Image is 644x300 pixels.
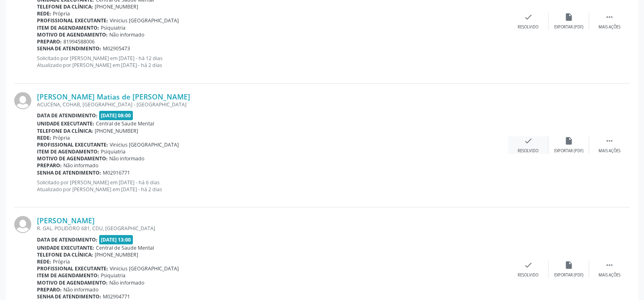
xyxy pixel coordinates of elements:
[37,251,93,258] b: Telefone da clínica:
[110,17,179,24] span: Vinicius [GEOGRAPHIC_DATA]
[37,244,94,251] b: Unidade executante:
[605,261,614,270] i: 
[96,244,154,251] span: Central de Saude Mental
[53,134,70,141] span: Própria
[37,134,51,141] b: Rede:
[53,258,70,265] span: Própria
[63,286,98,293] span: Não informado
[37,45,101,52] b: Senha de atendimento:
[63,162,98,169] span: Não informado
[37,31,108,38] b: Motivo de agendamento:
[99,111,133,120] span: [DATE] 08:00
[109,31,144,38] span: Não informado
[37,236,98,243] b: Data de atendimento:
[37,169,101,176] b: Senha de atendimento:
[518,148,538,154] div: Resolvido
[37,120,94,127] b: Unidade executante:
[95,127,138,134] span: [PHONE_NUMBER]
[37,279,108,286] b: Motivo de agendamento:
[605,136,614,145] i: 
[101,148,126,155] span: Psiquiatria
[37,38,62,45] b: Preparo:
[95,3,138,10] span: [PHONE_NUMBER]
[564,136,573,145] i: insert_drive_file
[37,265,108,272] b: Profissional executante:
[96,120,154,127] span: Central de Saude Mental
[109,279,144,286] span: Não informado
[518,272,538,278] div: Resolvido
[37,17,108,24] b: Profissional executante:
[37,10,51,17] b: Rede:
[95,251,138,258] span: [PHONE_NUMBER]
[37,101,508,108] div: ACUCENA, COHAB, [GEOGRAPHIC_DATA] - [GEOGRAPHIC_DATA]
[37,148,99,155] b: Item de agendamento:
[109,155,144,162] span: Não informado
[99,235,133,244] span: [DATE] 13:00
[598,272,620,278] div: Mais ações
[37,112,98,119] b: Data de atendimento:
[37,179,508,193] p: Solicitado por [PERSON_NAME] em [DATE] - há 6 dias Atualizado por [PERSON_NAME] em [DATE] - há 2 ...
[554,272,583,278] div: Exportar (PDF)
[103,169,130,176] span: M02916771
[37,92,190,101] a: [PERSON_NAME] Matias de [PERSON_NAME]
[605,13,614,22] i: 
[37,216,95,225] a: [PERSON_NAME]
[103,45,130,52] span: M02905473
[564,261,573,270] i: insert_drive_file
[554,148,583,154] div: Exportar (PDF)
[554,24,583,30] div: Exportar (PDF)
[37,141,108,148] b: Profissional executante:
[14,92,31,109] img: img
[518,24,538,30] div: Resolvido
[37,162,62,169] b: Preparo:
[101,272,126,279] span: Psiquiatria
[37,293,101,300] b: Senha de atendimento:
[37,286,62,293] b: Preparo:
[37,24,99,31] b: Item de agendamento:
[14,216,31,233] img: img
[37,3,93,10] b: Telefone da clínica:
[110,265,179,272] span: Vinicius [GEOGRAPHIC_DATA]
[110,141,179,148] span: Vinicius [GEOGRAPHIC_DATA]
[37,272,99,279] b: Item de agendamento:
[524,136,533,145] i: check
[37,258,51,265] b: Rede:
[524,261,533,270] i: check
[63,38,95,45] span: 81994588006
[37,155,108,162] b: Motivo de agendamento:
[524,13,533,22] i: check
[598,148,620,154] div: Mais ações
[564,13,573,22] i: insert_drive_file
[37,225,508,232] div: R. GAL. POLIDORO 681, CDU, [GEOGRAPHIC_DATA]
[37,127,93,134] b: Telefone da clínica:
[103,293,130,300] span: M02904771
[37,55,508,69] p: Solicitado por [PERSON_NAME] em [DATE] - há 12 dias Atualizado por [PERSON_NAME] em [DATE] - há 2...
[101,24,126,31] span: Psiquiatria
[598,24,620,30] div: Mais ações
[53,10,70,17] span: Própria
